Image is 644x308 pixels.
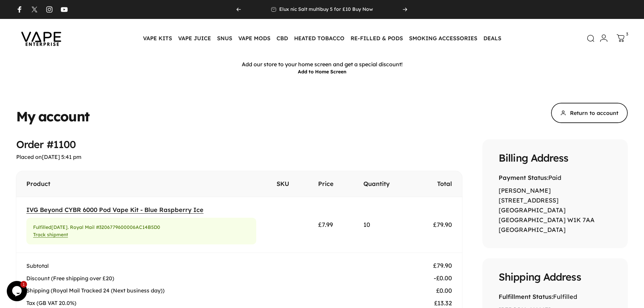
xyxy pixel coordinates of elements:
[2,61,642,68] p: Add our store to your home screen and get a special discount!
[412,253,462,272] td: £79.90
[42,153,81,160] time: [DATE] 5:41 pm
[16,253,412,272] td: Subtotal
[175,31,214,45] summary: VAPE JUICE
[412,171,462,197] th: Total
[499,272,612,282] h2: Shipping Address
[7,281,28,301] iframe: chat widget
[499,173,612,183] p: Paid
[140,31,175,45] summary: VAPE KITS
[214,31,235,45] summary: SNUS
[412,272,462,285] td: -£0.00
[16,110,35,123] animate-element: My
[499,186,612,235] p: [PERSON_NAME] [STREET_ADDRESS] [GEOGRAPHIC_DATA] [GEOGRAPHIC_DATA] W1K 7AA [GEOGRAPHIC_DATA]
[406,31,480,45] summary: SMOKING ACCESSORIES
[353,197,412,253] td: 10
[499,293,553,301] span: Fulfillment Status:
[353,171,412,197] th: Quantity
[298,69,347,75] button: Add to Home Screen
[279,6,373,13] p: Elux nic Salt multibuy 5 for £10 Buy Now
[38,110,90,123] animate-element: account
[318,221,333,229] span: £7.99
[499,174,548,182] span: Payment Status:
[273,31,291,45] summary: CBD
[433,221,452,229] span: £79.90
[33,232,68,238] a: Track shipment
[16,171,266,197] th: Product
[412,285,462,297] td: £0.00
[266,171,308,197] th: SKU
[613,31,628,46] a: 3 items
[16,285,412,297] td: Shipping (Royal Mail Tracked 24 (Next business day))
[308,171,353,197] th: Price
[291,31,348,45] summary: HEATED TOBACCO
[235,31,273,45] summary: VAPE MODS
[499,153,612,163] h2: Billing Address
[348,31,406,45] summary: RE-FILLED & PODS
[140,31,504,45] nav: Primary
[26,206,204,214] a: IVG Beyond CYBR 6000 Pod Vape Kit - Blue Raspberry Ice
[16,272,412,285] td: Discount (Free shipping over £20)
[480,31,504,45] a: DEALS
[51,224,68,230] time: [DATE]
[626,31,628,37] cart-count: 3 items
[16,153,462,160] p: Placed on
[499,292,612,302] p: Fulfilled
[551,103,628,123] a: Return to account
[33,224,160,231] p: Fulfilled . Royal Mail #3206779600006AC14B5D0
[11,22,72,54] img: Vape Enterprise
[16,139,462,149] h2: Order #1100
